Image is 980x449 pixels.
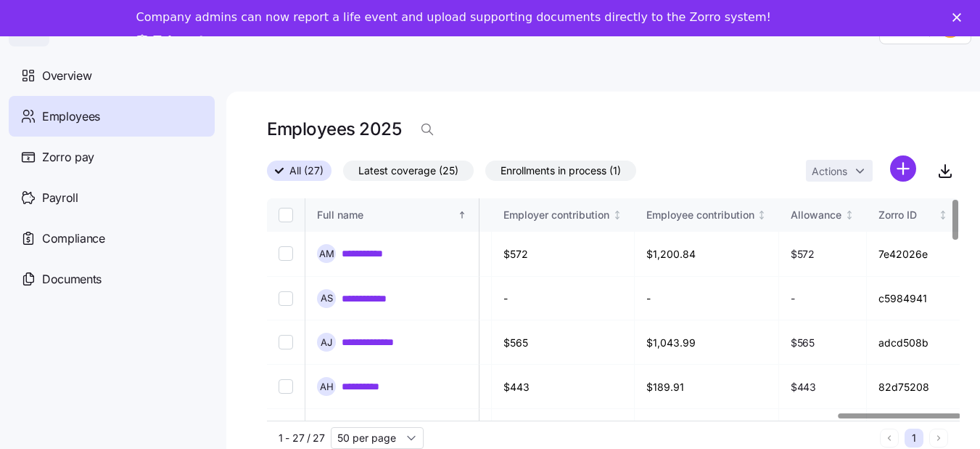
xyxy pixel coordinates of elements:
[938,210,948,220] div: Not sorted
[267,118,401,140] h1: Employees 2025
[279,335,293,349] input: Select record 3
[279,379,293,394] input: Select record 4
[890,155,916,182] svg: add icon
[612,210,622,220] div: Not sorted
[635,365,780,409] td: $189.91
[9,218,215,259] a: Compliance
[880,429,899,448] button: Previous page
[317,207,455,223] div: Full name
[635,277,780,320] td: -
[812,166,847,177] span: Actions
[635,198,780,232] th: Employee contributionNot sorted
[358,161,458,180] span: Latest coverage (25)
[9,55,215,96] a: Overview
[279,208,293,222] input: Select all records
[492,232,635,277] td: $572
[646,207,754,223] div: Employee contribution
[42,230,105,248] span: Compliance
[791,380,816,395] span: $443
[867,320,960,365] td: adcd508b
[757,210,767,220] div: Not sorted
[867,277,960,320] td: c5984941
[42,108,100,126] span: Employees
[9,177,215,218] a: Payroll
[279,246,293,261] input: Select record 1
[844,210,855,220] div: Not sorted
[321,338,332,347] span: A J
[457,210,467,220] div: Sorted ascending
[9,259,215,299] a: Documents
[305,198,479,232] th: Full nameSorted ascending
[635,320,780,365] td: $1,043.99
[279,291,293,306] input: Select record 2
[492,320,635,365] td: $565
[319,249,334,259] span: A M
[492,198,635,232] th: Employer contributionNot sorted
[42,67,91,85] span: Overview
[503,207,609,223] div: Employer contribution
[878,207,936,223] div: Zorro ID
[867,198,960,232] th: Zorro IDNot sorted
[9,137,215,177] a: Zorro pay
[42,189,78,207] span: Payroll
[320,382,334,392] span: A H
[321,294,333,303] span: A S
[492,365,635,409] td: $443
[779,198,867,232] th: AllowanceNot sorted
[501,161,621,180] span: Enrollments in process (1)
[136,33,227,49] a: Take a tour
[136,10,771,25] div: Company admins can now report a life event and upload supporting documents directly to the Zorro ...
[952,13,967,22] div: Close
[42,270,102,288] span: Documents
[791,291,795,306] span: -
[867,365,960,409] td: 82d75208
[279,431,325,445] span: 1 - 27 / 27
[791,207,841,223] div: Allowance
[791,336,815,350] span: $565
[42,148,94,166] span: Zorro pay
[929,429,948,448] button: Next page
[791,247,815,262] span: $572
[806,160,873,182] button: Actions
[492,277,635,320] td: -
[289,161,324,180] span: All (27)
[905,429,923,448] button: 1
[867,232,960,277] td: 7e42026e
[9,96,215,137] a: Employees
[635,232,780,277] td: $1,200.84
